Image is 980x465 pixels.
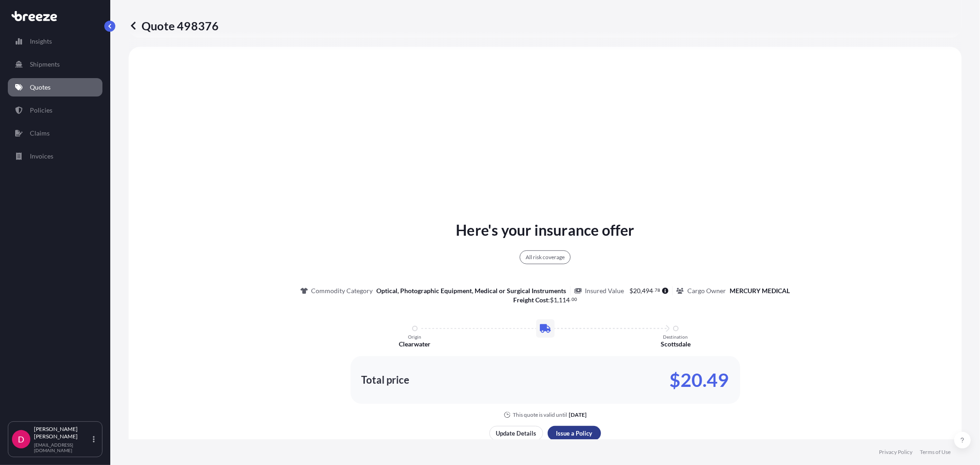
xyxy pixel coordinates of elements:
p: : [513,295,577,305]
span: . [654,289,655,292]
span: $ [630,288,634,294]
p: [EMAIL_ADDRESS][DOMAIN_NAME] [34,442,91,453]
p: MERCURY MEDICAL [730,286,790,295]
a: Claims [8,124,102,142]
p: Destination [663,334,688,340]
p: Optical, Photographic Equipment, Medical or Surgical Instruments [377,286,566,295]
p: Invoices [30,152,53,161]
p: Clearwater [399,340,431,349]
button: Issue a Policy [548,426,601,441]
a: Quotes [8,78,102,96]
p: Commodity Category [312,286,373,295]
p: [PERSON_NAME] [PERSON_NAME] [34,425,91,440]
p: Origin [408,334,421,340]
p: Insights [30,37,52,46]
p: Total price [362,375,410,385]
p: Shipments [30,60,60,69]
a: Terms of Use [920,448,951,456]
span: 1 [554,297,557,303]
span: 78 [655,289,660,292]
span: D [18,435,24,444]
p: Quotes [30,83,51,92]
span: 494 [642,288,653,294]
p: Update Details [496,429,537,438]
p: Cargo Owner [687,286,726,295]
p: Issue a Policy [556,429,593,438]
p: Policies [30,106,52,115]
span: . [570,298,571,301]
p: Scottsdale [661,340,691,349]
span: , [557,297,559,303]
p: $20.49 [670,373,729,387]
p: Quote 498376 [129,18,219,33]
span: , [641,288,642,294]
a: Shipments [8,55,102,74]
button: Update Details [489,426,543,441]
span: 20 [634,288,641,294]
a: Insights [8,32,102,51]
b: Freight Cost [513,296,548,304]
span: 00 [572,298,577,301]
p: Claims [30,129,50,138]
span: 114 [559,297,570,303]
p: Insured Value [585,286,624,295]
p: This quote is valid until [513,411,567,419]
p: [DATE] [569,411,587,419]
a: Privacy Policy [879,448,912,456]
a: Invoices [8,147,102,165]
span: $ [550,297,554,303]
p: Here's your insurance offer [456,219,634,241]
div: All risk coverage [520,250,571,264]
a: Policies [8,101,102,119]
